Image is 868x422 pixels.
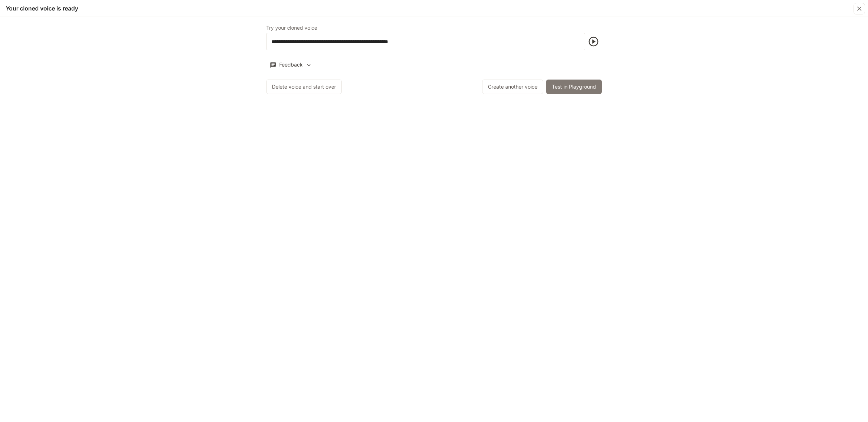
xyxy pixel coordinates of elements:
[266,59,315,71] button: Feedback
[266,80,342,94] button: Delete voice and start over
[6,4,78,12] h5: Your cloned voice is ready
[266,25,317,30] p: Try your cloned voice
[482,80,543,94] button: Create another voice
[546,80,602,94] button: Test in Playground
